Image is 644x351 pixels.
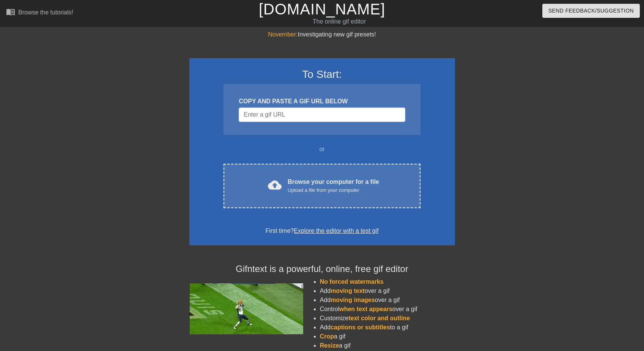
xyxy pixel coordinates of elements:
input: Username [239,108,405,122]
span: captions or subtitles [331,324,390,330]
button: Send Feedback/Suggestion [542,4,640,18]
div: Browse your computer for a file [288,177,379,194]
span: when text appears [339,306,392,312]
div: The online gif editor [219,17,460,26]
h3: To Start: [199,68,445,81]
span: moving text [331,288,365,294]
a: Browse the tutorials! [6,7,73,19]
a: [DOMAIN_NAME] [259,1,385,17]
span: No forced watermarks [320,278,384,285]
div: Browse the tutorials! [18,9,73,16]
span: moving images [331,297,375,303]
span: Send Feedback/Suggestion [548,6,634,16]
li: a gif [320,332,455,341]
span: text color and outline [348,315,410,321]
li: Customize [320,314,455,323]
span: Crop [320,333,334,340]
span: menu_book [6,7,15,16]
div: Investigating new gif presets! [189,30,455,39]
div: First time? [199,226,445,236]
span: November: [268,31,298,38]
li: a gif [320,341,455,350]
span: cloud_upload [268,178,282,192]
li: Control over a gif [320,305,455,314]
h4: Gifntext is a powerful, online, free gif editor [189,264,455,275]
li: Add to a gif [320,323,455,332]
div: or [209,145,435,154]
div: Upload a file from your computer [288,187,379,194]
img: football_small.gif [189,283,303,334]
div: COPY AND PASTE A GIF URL BELOW [239,97,405,106]
span: Resize [320,342,339,349]
a: Explore the editor with a test gif [294,228,378,234]
li: Add over a gif [320,296,455,305]
li: Add over a gif [320,286,455,296]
